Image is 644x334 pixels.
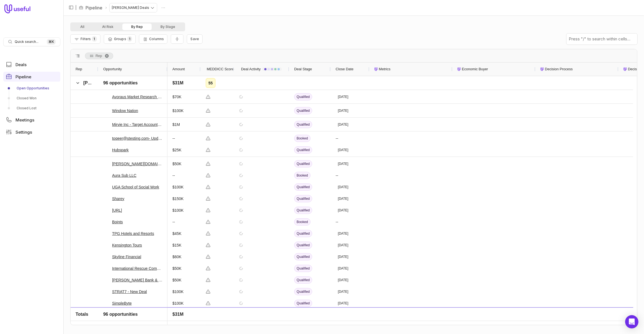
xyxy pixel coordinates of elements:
a: toqeer@stesting.com- Update to Company Name [112,135,162,142]
time: [DATE] [338,196,348,201]
a: UGA School of Social Work [112,184,159,190]
span: Qualified [294,230,312,237]
span: Rep [76,66,82,73]
span: 1 [127,36,132,42]
button: By Stage [152,24,184,30]
span: Booked [294,218,311,226]
span: Settings [15,130,32,134]
time: [DATE] [338,289,348,294]
a: Settings [3,127,60,137]
div: Open Intercom Messenger [625,315,638,328]
span: $1M [172,121,180,128]
time: [DATE] [338,122,348,127]
button: Group Pipeline [104,34,136,44]
span: Qualified [294,207,312,214]
span: Rep [95,53,102,59]
a: Deals [3,59,60,69]
span: Rep. Press ENTER to sort. Press DELETE to remove [85,53,113,59]
div: -- [331,169,369,182]
a: Sharey [112,195,124,202]
span: $60K [172,253,182,260]
a: Mirvie Inc - Target Account Deal [112,121,162,128]
time: [DATE] [338,243,348,247]
time: [DATE] [338,313,348,317]
a: TPG Hotels and Resorts [112,230,154,237]
span: $150K [172,195,183,202]
a: Avoraus Market Research - Outbound [112,94,162,100]
span: 96 opportunities [103,80,138,86]
div: -- [331,215,369,229]
span: $15K [172,242,182,248]
a: International Rescue Committee - Target Account Deal [112,265,162,272]
span: -- [172,219,175,225]
span: $100K [172,207,183,214]
input: Press "/" to search within cells... [567,33,637,45]
span: | [75,4,77,11]
span: Save [190,37,199,41]
a: Window Nation [112,107,138,114]
div: -- [331,131,369,145]
span: $50K [172,160,182,167]
button: All [71,24,93,30]
kbd: ⌘ K [47,39,56,45]
button: By Rep [122,24,152,30]
span: Pipeline [15,75,31,79]
a: Open Opportunities [3,84,60,93]
span: 1 [92,36,97,42]
button: Create a new saved view [187,34,203,44]
span: $100K [172,288,183,295]
span: Qualified [294,300,312,307]
span: Qualified [294,242,312,249]
span: Close Date [336,66,353,73]
a: [PERSON_NAME][DOMAIN_NAME] [112,160,162,167]
span: Filters [81,37,91,41]
span: Deal Activity [241,66,261,73]
span: Metrics [379,66,390,73]
div: 55 [206,78,216,88]
button: Actions [159,4,167,12]
span: Qualified [294,195,312,202]
button: At Risk [93,24,122,30]
div: Decision Process [540,63,614,76]
span: Qualified [294,93,312,100]
span: Columns [149,37,164,41]
div: Metrics [374,63,448,76]
span: Amount [172,66,185,73]
span: $45K [172,230,182,237]
a: [PERSON_NAME] Bank & Trust [112,277,162,283]
span: Onboarding [294,311,317,319]
span: Opportunity [103,66,122,73]
span: Qualified [294,288,312,295]
span: Qualified [294,183,312,191]
a: Meetings [3,115,60,125]
span: Economic Buyer [462,66,488,73]
span: Qualified [294,107,312,114]
span: Qualified [294,121,312,128]
time: [DATE] [338,108,348,113]
div: MEDDICC Score [206,63,229,76]
button: Collapse all rows [171,34,183,44]
span: Deal Stage [294,66,312,73]
time: [DATE] [338,185,348,189]
a: Closed Won [3,94,60,103]
span: [PERSON_NAME] [83,81,120,85]
a: Closed Lost [3,104,60,113]
time: [DATE] [338,301,348,305]
span: $100K [172,184,183,190]
span: MEDDICC Score [207,66,234,73]
div: Economic Buyer [457,63,531,76]
button: Collapse sidebar [67,3,75,12]
span: -- [172,172,175,179]
span: Meetings [15,118,34,122]
span: -- [172,135,175,142]
span: Qualified [294,253,312,260]
span: Booked [294,172,311,179]
span: Decision Process [545,66,573,73]
span: Qualified [294,160,312,167]
button: Filter Pipeline [70,34,100,44]
a: Pipeline [86,4,102,11]
a: [URL] [112,207,122,214]
time: [DATE] [338,95,348,99]
span: Qualified [294,276,312,284]
span: Groups [114,37,126,41]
